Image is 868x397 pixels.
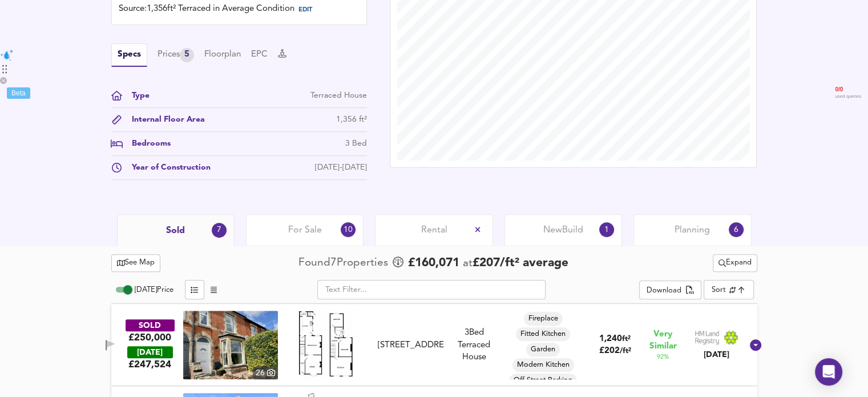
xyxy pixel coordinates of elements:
[835,86,861,94] span: 0 / 0
[123,90,150,102] div: Type
[345,138,367,150] div: 3 Bed
[135,286,173,294] span: [DATE] Price
[649,328,677,352] span: Very Similar
[526,344,560,355] span: Garden
[512,360,574,370] span: Modern Kitchen
[695,349,739,360] div: [DATE]
[126,319,175,331] div: SOLD
[183,311,278,379] a: property thumbnail 26
[619,347,631,355] span: / ft²
[111,304,757,386] div: SOLD£250,000 [DATE]£247,524property thumbnail 26 Floorplan[STREET_ADDRESS]3Bed Terraced HouseFire...
[524,312,563,326] div: Fireplace
[123,138,171,150] div: Bedrooms
[675,224,710,236] span: Planning
[315,162,367,174] div: [DATE]-[DATE]
[622,335,631,343] span: ft²
[111,254,161,272] button: See Map
[180,48,194,62] div: 5
[119,3,360,18] div: Source: 1,356ft² Terraced in Average Condition
[251,49,268,61] button: EPC
[166,224,185,237] span: Sold
[449,327,500,363] div: 3 Bed Terraced House
[111,43,147,67] button: Specs
[526,343,560,356] div: Garden
[713,254,757,272] div: split button
[341,222,356,237] div: 10
[298,255,391,271] div: Found 7 Propert ies
[512,358,574,372] div: Modern Kitchen
[336,114,367,126] div: 1,356 ft²
[421,224,447,236] span: Rental
[408,255,459,272] span: £ 160,071
[639,280,701,300] button: Download
[815,358,842,386] div: Open Intercom Messenger
[524,314,563,324] span: Fireplace
[117,256,155,270] span: See Map
[712,284,726,295] div: Sort
[128,358,171,371] span: £ 247,524
[7,87,30,99] div: Beta
[713,254,757,272] button: Expand
[749,338,762,352] svg: Show Details
[509,375,577,386] span: Off Street Parking
[599,347,631,355] span: £ 202
[509,374,577,387] div: Off Street Parking
[639,280,701,300] div: split button
[158,48,194,62] div: Prices
[298,7,312,13] span: EDIT
[123,114,205,126] div: Internal Floor Area
[695,330,739,345] img: Land Registry
[729,222,744,237] div: 6
[543,224,583,236] span: New Build
[183,311,278,379] img: property thumbnail
[127,346,173,358] div: [DATE]
[704,280,753,299] div: Sort
[377,339,443,351] div: [STREET_ADDRESS]
[516,329,570,339] span: Fitted Kitchen
[599,222,614,237] div: 1
[599,335,622,343] span: 1,240
[473,257,568,269] span: £ 207 / ft² average
[288,224,322,236] span: For Sale
[647,284,681,298] div: Download
[123,162,211,174] div: Year of Construction
[718,256,752,270] span: Expand
[128,331,171,344] div: £250,000
[212,223,227,238] div: 7
[516,327,570,341] div: Fitted Kitchen
[253,367,278,379] div: 26
[204,49,241,61] button: Floorplan
[835,94,861,99] span: used queries
[298,311,352,379] img: Floorplan
[317,280,546,299] input: Text Filter...
[158,48,194,62] button: Prices5
[657,352,669,362] span: 92 %
[310,90,367,102] div: Terraced House
[463,258,473,269] span: at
